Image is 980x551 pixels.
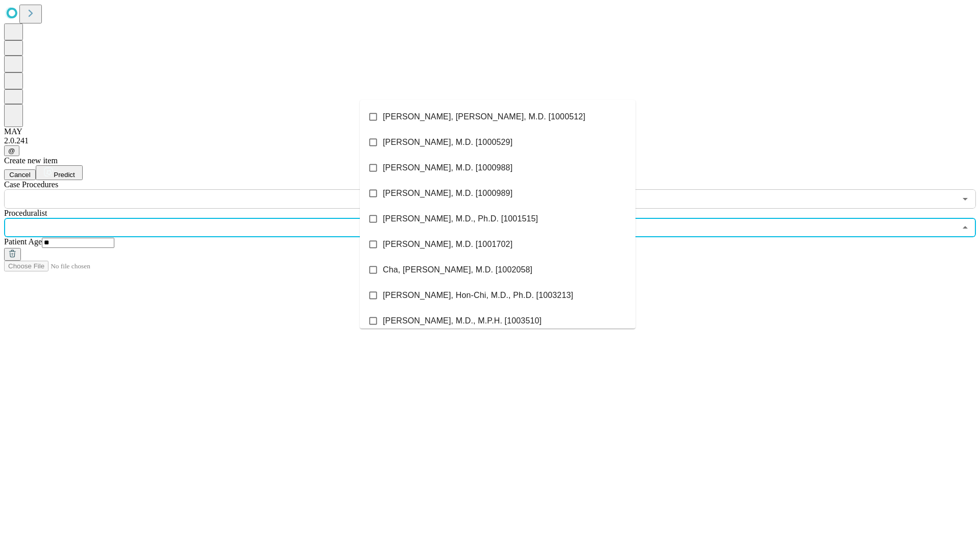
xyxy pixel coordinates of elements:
[383,213,538,225] span: [PERSON_NAME], M.D., Ph.D. [1001515]
[383,111,585,123] span: [PERSON_NAME], [PERSON_NAME], M.D. [1000512]
[383,289,573,302] span: [PERSON_NAME], Hon-Chi, M.D., Ph.D. [1003213]
[54,171,75,179] span: Predict
[383,162,512,174] span: [PERSON_NAME], M.D. [1000988]
[36,165,83,180] button: Predict
[383,264,532,276] span: Cha, [PERSON_NAME], M.D. [1002058]
[4,145,19,156] button: @
[4,209,47,217] span: Proceduralist
[4,237,42,246] span: Patient Age
[9,171,31,179] span: Cancel
[4,156,58,165] span: Create new item
[4,136,976,145] div: 2.0.241
[958,220,972,235] button: Close
[958,192,972,206] button: Open
[383,136,512,148] span: [PERSON_NAME], M.D. [1000529]
[383,315,542,327] span: [PERSON_NAME], M.D., M.P.H. [1003510]
[4,180,58,189] span: Scheduled Procedure
[4,169,36,180] button: Cancel
[383,238,512,251] span: [PERSON_NAME], M.D. [1001702]
[4,127,976,136] div: MAY
[8,147,15,155] span: @
[383,187,512,199] span: [PERSON_NAME], M.D. [1000989]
